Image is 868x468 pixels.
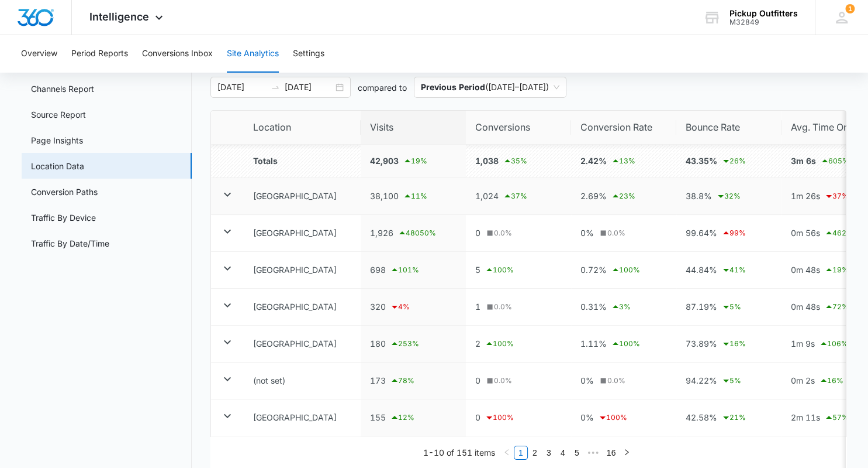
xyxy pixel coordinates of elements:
span: 1 [845,4,855,13]
div: 13 % [611,154,635,168]
div: 1.11% [580,337,667,351]
div: 73.89% [686,337,772,351]
li: Next 5 Pages [584,446,603,460]
li: Next Page [620,446,634,460]
div: account id [729,18,798,26]
div: 2.69% [580,189,667,203]
button: Period Reports [71,35,128,73]
div: 5 [475,263,562,277]
div: 0 [475,411,562,425]
span: Conversion Rate [580,120,658,135]
a: Channels Report [31,83,94,95]
button: Conversions Inbox [142,35,213,73]
div: 0.0 % [598,375,625,387]
div: 26 % [721,154,746,168]
div: 1,024 [475,189,562,203]
div: 12 % [390,411,414,425]
a: 3 [542,446,555,459]
div: 41 % [721,263,746,277]
div: 5 % [721,300,741,314]
span: ( [DATE] – [DATE] ) [421,77,559,97]
div: 0.0 % [485,302,512,313]
div: 57 % [824,411,849,425]
div: 42,903 [370,154,457,168]
div: 16 % [819,374,843,388]
div: 44.84% [686,263,772,277]
div: 1,926 [370,226,457,240]
div: 100 % [485,337,514,351]
span: Bounce Rate [686,120,763,135]
td: [GEOGRAPHIC_DATA] [244,215,361,252]
div: 0 [475,227,562,240]
div: 100 % [485,411,514,425]
div: 78 % [390,374,414,388]
span: Intelligence [89,11,149,23]
div: notifications count [845,4,855,13]
div: 2 [475,337,562,351]
div: 0.0 % [598,228,625,239]
div: 605 % [820,154,849,168]
div: 106 % [819,337,848,351]
div: 0% [580,411,667,425]
li: 2 [528,446,542,460]
li: 5 [570,446,584,460]
div: 100 % [485,263,514,277]
div: 32 % [716,189,741,203]
div: 87.19% [686,300,772,314]
a: Traffic By Date/Time [31,237,109,250]
div: 155 [370,411,457,425]
div: 5 % [721,374,741,388]
a: Page Insights [31,134,83,146]
div: 23 % [611,189,635,203]
div: 0.0 % [485,375,512,387]
div: 38.8% [686,189,772,203]
div: 16 % [721,337,746,351]
a: Location Data [31,160,84,172]
a: 16 [603,446,620,459]
li: Previous Page [500,446,514,460]
th: Location [244,111,361,145]
div: 0.31% [580,300,667,314]
a: Source Report [31,108,86,121]
span: ••• [584,446,603,460]
a: 2 [528,446,541,459]
a: 5 [570,446,583,459]
div: 0.0 % [485,228,512,239]
li: 4 [556,446,570,460]
div: 101 % [390,263,419,277]
li: 1-10 of 151 items [423,446,495,460]
div: 100 % [598,411,627,425]
div: 72 % [824,300,849,314]
div: 99 % [721,226,746,240]
div: 0% [580,374,667,387]
button: Site Analytics [227,35,279,73]
div: 37 % [503,189,527,203]
div: 320 [370,300,457,314]
div: 48050 % [397,226,436,240]
div: 38,100 [370,189,457,203]
div: 462 % [824,226,853,240]
td: [GEOGRAPHIC_DATA] [244,289,361,326]
button: right [620,446,634,460]
div: 1 [475,300,562,313]
div: 35 % [503,154,527,168]
li: 1 [514,446,528,460]
div: 1,038 [475,154,562,168]
a: 1 [514,446,527,459]
th: Conversions [466,111,571,145]
input: Start date [217,81,266,94]
button: left [500,446,514,460]
div: 19 % [824,263,849,277]
div: 0.72% [580,263,667,277]
a: Traffic By Device [31,211,96,224]
input: End date [285,81,333,94]
div: 100 % [611,263,640,277]
span: Conversions [475,120,553,135]
th: Bounce Rate [676,111,781,145]
span: to [271,83,280,92]
td: [GEOGRAPHIC_DATA] [244,178,361,215]
div: 173 [370,374,457,388]
td: [GEOGRAPHIC_DATA] [244,399,361,436]
div: 94.22% [686,374,772,388]
div: 21 % [721,411,746,425]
